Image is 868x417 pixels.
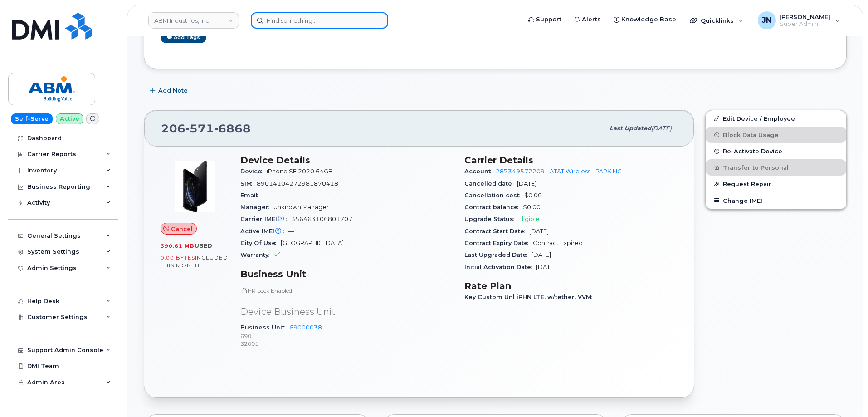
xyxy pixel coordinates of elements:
h3: Device Details [240,155,454,166]
span: Unknown Manager [273,204,329,211]
span: [DATE] [651,125,672,132]
button: Add Note [144,83,195,99]
span: [DATE] [517,180,536,187]
span: [DATE] [532,251,551,258]
span: Key Custom Unl iPHN LTE, w/tether, VVM [464,294,596,300]
span: [PERSON_NAME] [780,13,830,20]
h3: Rate Plan [464,280,678,291]
a: Support [522,10,568,29]
span: 89014104272981870418 [257,180,338,187]
span: 390.61 MB [161,243,195,249]
span: Initial Activation Date [464,264,536,270]
span: Contract Expired [533,240,583,246]
span: Device [240,168,267,175]
span: Re-Activate Device [723,148,782,155]
span: Cancel [171,225,193,233]
span: 6868 [214,122,251,135]
span: SIM [240,180,257,187]
span: Last Upgraded Date [464,251,532,258]
div: Joe Nguyen Jr. [751,11,846,29]
span: Cancellation cost [464,192,524,199]
span: $0.00 [524,192,542,199]
a: Alerts [568,10,607,29]
span: Eligible [518,216,540,222]
h3: Carrier Details [464,155,678,166]
a: Edit Device / Employee [706,110,846,127]
span: — [288,228,294,235]
a: Knowledge Base [607,10,683,29]
span: $0.00 [523,204,541,211]
a: 69000038 [289,324,322,331]
span: Cancelled date [464,180,517,187]
span: 0.00 Bytes [161,255,195,261]
div: Quicklinks [683,11,750,29]
button: Block Data Usage [706,127,846,143]
span: [GEOGRAPHIC_DATA] [281,240,344,246]
p: 690 [240,332,454,340]
span: [DATE] [529,228,549,235]
span: Upgrade Status [464,216,518,222]
span: Add Note [158,86,188,95]
span: used [195,242,213,249]
span: 356463106801707 [291,216,352,222]
span: Email [240,192,263,199]
span: — [263,192,268,199]
span: Warranty [240,251,273,258]
span: Account [464,168,496,175]
span: Active IMEI [240,228,288,235]
span: Manager [240,204,273,211]
span: [DATE] [536,264,556,270]
span: JN [762,15,771,26]
span: Carrier IMEI [240,216,291,222]
span: Contract Start Date [464,228,529,235]
a: ABM Industries, Inc. [148,12,239,29]
span: Contract Expiry Date [464,240,533,246]
p: Device Business Unit [240,305,454,319]
span: City Of Use [240,240,281,246]
span: 206 [161,122,251,135]
h3: Business Unit [240,269,454,280]
span: iPhone SE 2020 64GB [267,168,333,175]
p: 32001 [240,340,454,348]
img: image20231002-3703462-2fle3a.jpeg [168,159,222,214]
p: HR Lock Enabled [240,287,454,294]
span: Alerts [582,15,601,24]
button: Re-Activate Device [706,143,846,159]
a: 287349572209 - AT&T Wireless - PARKING [496,168,622,175]
a: Add tags [161,32,206,43]
span: Last updated [610,125,651,132]
span: Super Admin [780,20,830,28]
span: Contract balance [464,204,523,211]
button: Request Repair [706,176,846,192]
input: Find something... [251,12,388,29]
button: Transfer to Personal [706,159,846,176]
span: Business Unit [240,324,289,331]
span: Quicklinks [701,17,734,24]
span: 571 [185,122,214,135]
button: Change IMEI [706,192,846,209]
span: Knowledge Base [621,15,676,24]
span: Support [536,15,561,24]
